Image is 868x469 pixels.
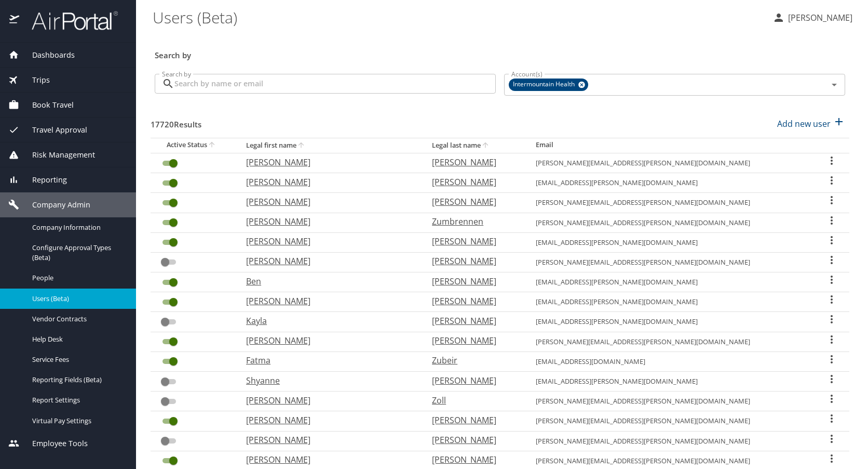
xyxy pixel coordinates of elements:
p: [PERSON_NAME] [432,334,515,347]
p: [PERSON_NAME] [432,374,515,387]
th: Active Status [151,138,238,153]
p: Add new user [777,118,831,130]
button: [PERSON_NAME] [768,8,857,27]
span: Reporting Fields (Beta) [32,375,124,385]
p: [PERSON_NAME] [246,453,411,466]
p: Zoll [432,394,515,407]
p: Fatma [246,354,411,367]
img: airportal-logo.png [20,10,118,31]
span: Configure Approval Types (Beta) [32,243,124,263]
button: sort [481,141,491,151]
td: [EMAIL_ADDRESS][PERSON_NAME][DOMAIN_NAME] [527,312,814,332]
p: [PERSON_NAME] [246,414,411,426]
p: [PERSON_NAME] [246,215,411,228]
p: [PERSON_NAME] [432,156,515,168]
button: Open [827,77,842,92]
td: [EMAIL_ADDRESS][PERSON_NAME][DOMAIN_NAME] [527,372,814,392]
button: Add new user [773,112,849,135]
p: Zumbrennen [432,215,515,228]
p: Zubeir [432,354,515,367]
p: [PERSON_NAME] [246,156,411,168]
th: Legal last name [424,138,527,153]
span: Report Settings [32,395,124,405]
span: People [32,273,124,283]
h3: Search by [155,43,845,61]
td: [PERSON_NAME][EMAIL_ADDRESS][PERSON_NAME][DOMAIN_NAME] [527,332,814,351]
span: Dashboards [19,49,75,61]
p: [PERSON_NAME] [432,414,515,426]
p: [PERSON_NAME] [432,295,515,307]
p: [PERSON_NAME] [785,11,852,24]
td: [PERSON_NAME][EMAIL_ADDRESS][PERSON_NAME][DOMAIN_NAME] [527,411,814,431]
p: [PERSON_NAME] [432,176,515,188]
td: [PERSON_NAME][EMAIL_ADDRESS][PERSON_NAME][DOMAIN_NAME] [527,431,814,451]
td: [EMAIL_ADDRESS][PERSON_NAME][DOMAIN_NAME] [527,292,814,312]
p: [PERSON_NAME] [246,196,411,208]
p: [PERSON_NAME] [246,176,411,188]
button: sort [207,140,218,150]
td: [PERSON_NAME][EMAIL_ADDRESS][PERSON_NAME][DOMAIN_NAME] [527,193,814,213]
p: [PERSON_NAME] [432,453,515,466]
p: Ben [246,275,411,288]
th: Legal first name [238,138,424,153]
td: [EMAIL_ADDRESS][PERSON_NAME][DOMAIN_NAME] [527,232,814,252]
p: [PERSON_NAME] [246,334,411,347]
td: [PERSON_NAME][EMAIL_ADDRESS][PERSON_NAME][DOMAIN_NAME] [527,252,814,272]
p: Kayla [246,315,411,327]
td: [PERSON_NAME][EMAIL_ADDRESS][PERSON_NAME][DOMAIN_NAME] [527,392,814,411]
td: [EMAIL_ADDRESS][PERSON_NAME][DOMAIN_NAME] [527,173,814,193]
span: Risk Management [19,149,95,161]
input: Search by name or email [174,74,496,94]
span: Book Travel [19,99,74,111]
h3: 17720 Results [151,112,201,131]
span: Company Admin [19,199,90,211]
span: Employee Tools [19,438,88,449]
p: [PERSON_NAME] [432,196,515,208]
button: sort [296,141,307,151]
p: [PERSON_NAME] [246,235,411,247]
p: [PERSON_NAME] [432,434,515,446]
span: Company Information [32,223,124,232]
span: Intermountain Health [509,79,581,90]
p: [PERSON_NAME] [432,255,515,267]
p: [PERSON_NAME] [432,235,515,247]
span: Service Fees [32,355,124,364]
span: Reporting [19,174,67,186]
p: [PERSON_NAME] [246,394,411,407]
span: Travel Approval [19,124,87,136]
p: [PERSON_NAME] [246,255,411,267]
p: [PERSON_NAME] [432,275,515,288]
div: Intermountain Health [509,79,588,91]
td: [PERSON_NAME][EMAIL_ADDRESS][PERSON_NAME][DOMAIN_NAME] [527,213,814,232]
span: Trips [19,74,50,86]
h1: Users (Beta) [153,1,764,33]
p: Shyanne [246,374,411,387]
span: Help Desk [32,334,124,344]
td: [EMAIL_ADDRESS][PERSON_NAME][DOMAIN_NAME] [527,272,814,292]
img: icon-airportal.png [9,10,20,31]
p: [PERSON_NAME] [432,315,515,327]
span: Vendor Contracts [32,314,124,324]
span: Users (Beta) [32,294,124,304]
td: [EMAIL_ADDRESS][DOMAIN_NAME] [527,351,814,371]
p: [PERSON_NAME] [246,434,411,446]
span: Virtual Pay Settings [32,416,124,426]
td: [PERSON_NAME][EMAIL_ADDRESS][PERSON_NAME][DOMAIN_NAME] [527,153,814,173]
th: Email [527,138,814,153]
p: [PERSON_NAME] [246,295,411,307]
